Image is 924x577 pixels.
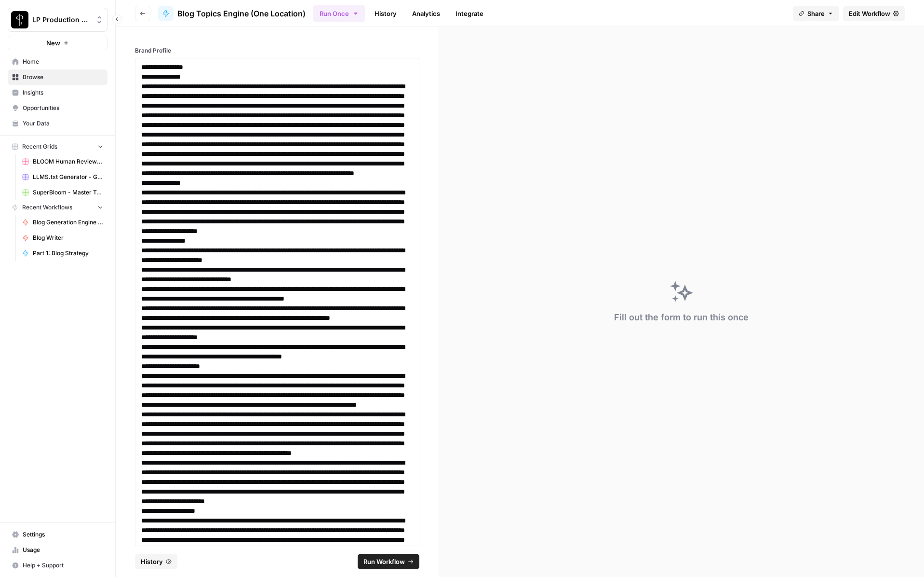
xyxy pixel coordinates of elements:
button: Recent Workflows [8,200,107,215]
span: Blog Writer [33,234,103,242]
button: Run Once [313,5,365,22]
a: LLMS.txt Generator - Grid [18,169,107,185]
a: Usage [8,542,107,558]
a: BLOOM Human Review (ver2) [18,154,107,169]
a: Blog Topics Engine (One Location) [158,6,306,21]
span: SuperBloom - Master Topic List [33,188,103,197]
a: Home [8,54,107,69]
a: Your Data [8,116,107,131]
span: Home [23,57,103,66]
a: Part 1: Blog Strategy [18,246,107,261]
span: Edit Workflow [849,9,890,18]
div: Fill out the form to run this once [614,311,749,324]
a: SuperBloom - Master Topic List [18,185,107,200]
span: Recent Grids [22,142,57,151]
span: LP Production Workloads [32,15,91,25]
a: History [369,6,402,21]
label: Brand Profile [135,46,419,55]
img: LP Production Workloads Logo [11,11,28,28]
a: Browse [8,69,107,85]
span: BLOOM Human Review (ver2) [33,157,103,166]
button: Workspace: LP Production Workloads [8,8,107,32]
span: Your Data [23,119,103,128]
a: Blog Generation Engine (Writer + Fact Checker) [18,215,107,230]
a: Integrate [450,6,489,21]
span: Part 1: Blog Strategy [33,249,103,258]
span: Settings [23,530,103,539]
span: Usage [23,546,103,554]
span: History [141,557,163,566]
span: Recent Workflows [22,203,72,212]
span: Share [807,9,825,18]
button: Recent Grids [8,139,107,154]
button: Share [793,6,839,21]
span: New [46,38,60,48]
a: Blog Writer [18,230,107,246]
span: Run Workflow [363,557,405,566]
button: New [8,36,107,50]
a: Insights [8,85,107,100]
button: Help + Support [8,558,107,573]
button: History [135,554,177,569]
a: Analytics [406,6,446,21]
a: Settings [8,527,107,542]
a: Opportunities [8,100,107,116]
span: Help + Support [23,561,103,570]
span: Opportunities [23,104,103,112]
span: LLMS.txt Generator - Grid [33,173,103,181]
button: Run Workflow [358,554,419,569]
span: Browse [23,73,103,82]
span: Blog Topics Engine (One Location) [177,8,306,19]
span: Insights [23,88,103,97]
span: Blog Generation Engine (Writer + Fact Checker) [33,218,103,227]
a: Edit Workflow [843,6,905,21]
